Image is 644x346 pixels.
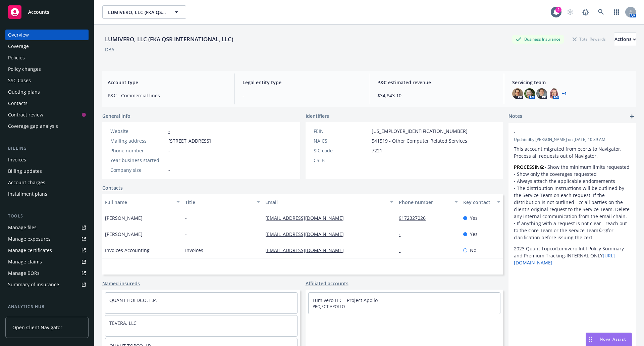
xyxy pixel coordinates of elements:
div: Phone number [110,147,166,154]
span: Notes [508,112,522,120]
span: [STREET_ADDRESS] [168,137,211,144]
a: Search [594,5,608,19]
span: - [168,157,170,164]
span: LUMIVERO, LLC (FKA QSR INTERNATIONAL, LLC) [108,9,166,16]
span: Legal entity type [243,79,361,86]
span: $34,843.10 [377,92,496,99]
a: Manage exposures [5,234,89,244]
button: LUMIVERO, LLC (FKA QSR INTERNATIONAL, LLC) [102,5,186,19]
span: 541519 - Other Computer Related Services [372,137,467,144]
div: Overview [8,30,29,40]
span: Identifiers [306,112,329,119]
div: Policy changes [8,64,41,75]
strong: PROCESSING: [514,164,544,170]
span: Servicing team [512,79,631,86]
div: LUMIVERO, LLC (FKA QSR INTERNATIONAL, LLC) [102,35,236,44]
div: Contract review [8,109,43,120]
div: Coverage [8,41,29,52]
span: Nova Assist [600,336,626,342]
a: Quoting plans [5,87,89,97]
button: Phone number [396,194,460,210]
div: DBA: - [105,46,117,53]
div: CSLB [314,157,369,164]
span: - [185,214,187,221]
a: Contract review [5,109,89,120]
div: Title [185,199,253,206]
span: Updated by [PERSON_NAME] on [DATE] 10:39 AM [514,137,631,143]
span: - [168,147,170,154]
div: FEIN [314,128,369,135]
div: 2 [555,7,561,13]
a: Account charges [5,177,89,188]
button: Key contact [461,194,503,210]
a: [EMAIL_ADDRESS][DOMAIN_NAME] [265,247,349,253]
div: Quoting plans [8,87,40,97]
a: - [399,231,406,237]
div: NAICS [314,137,369,144]
span: Accounts [28,9,49,15]
img: photo [536,88,547,99]
img: photo [524,88,535,99]
em: first [598,227,607,234]
div: Key contact [463,199,493,206]
span: - [372,157,373,164]
a: Report a Bug [579,5,592,19]
div: Mailing address [110,137,166,144]
span: - [185,231,187,238]
div: Billing updates [8,166,42,177]
span: General info [102,112,130,119]
a: Manage files [5,222,89,233]
p: This account migrated from ecerts to Navigator. Process all requests out of Navigator. [514,145,631,159]
a: Contacts [102,184,123,191]
a: +4 [562,92,567,96]
a: Switch app [610,5,623,19]
a: - [399,247,406,253]
span: Open Client Navigator [12,324,62,331]
div: Summary of insurance [8,279,59,290]
div: Website [110,128,166,135]
span: Invoices [185,247,203,254]
div: Total Rewards [569,35,609,43]
a: add [628,112,636,120]
a: Summary of insurance [5,279,89,290]
div: SSC Cases [8,75,31,86]
button: Nova Assist [586,333,632,346]
span: No [470,247,476,254]
div: Phone number [399,199,450,206]
div: Company size [110,166,166,174]
div: Manage files [8,222,37,233]
a: 9172327026 [399,215,431,221]
span: - [168,166,170,174]
span: [PERSON_NAME] [105,214,143,221]
div: SIC code [314,147,369,154]
div: Account charges [8,177,45,188]
div: Year business started [110,157,166,164]
a: Named insureds [102,280,140,287]
div: Actions [614,33,636,46]
div: Business Insurance [512,35,564,43]
a: Coverage gap analysis [5,121,89,132]
a: [EMAIL_ADDRESS][DOMAIN_NAME] [265,231,349,237]
div: Full name [105,199,172,206]
a: [EMAIL_ADDRESS][DOMAIN_NAME] [265,215,349,221]
a: - [168,128,170,134]
a: Billing updates [5,166,89,177]
div: Policies [8,52,25,63]
p: 2023 Quant Topco/Lumivero Int'l Policy Summary and Premium Tracking-INTERNAL ONLY [514,245,631,266]
span: PROJECT APOLLO [313,304,496,310]
span: 7221 [372,147,382,154]
div: Manage exposures [8,234,51,244]
span: Yes [470,231,478,238]
span: P&C - Commercial lines [108,92,226,99]
a: Policies [5,52,89,63]
div: Coverage gap analysis [8,121,58,132]
span: - [514,129,613,136]
a: Lumivero LLC - Project Apollo [313,297,378,303]
div: Analytics hub [5,303,89,310]
div: Manage certificates [8,245,52,256]
a: TEVERA, LLC [109,320,137,326]
button: Full name [102,194,182,210]
a: QUANT HOLDCO, L.P. [109,297,157,303]
a: Overview [5,30,89,40]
